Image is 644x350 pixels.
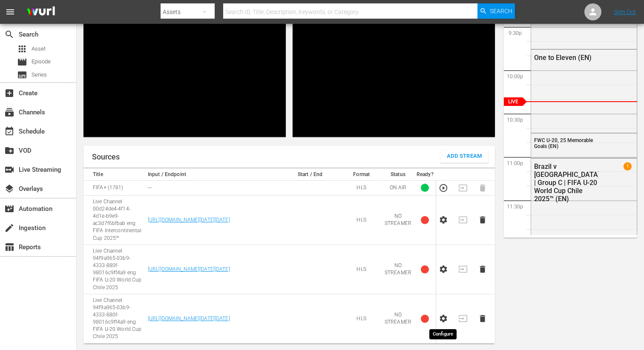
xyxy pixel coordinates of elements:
div: One to Eleven (EN) [534,54,598,62]
th: Title [83,169,145,181]
td: HLS [341,195,382,245]
button: Delete [478,314,487,323]
a: [URL][DOMAIN_NAME][DATE][DATE] [148,316,230,322]
span: Overlays [4,184,14,194]
button: Add Stream [440,150,489,163]
td: Live Channel 00d24de4-4f14-4d1e-b9e9-ac3d7f6bfbab eng FIFA Intercontinental Cup 2025™ [83,195,145,245]
span: Ingestion [4,223,14,233]
td: NO STREAMER [382,195,414,245]
span: Add Stream [447,151,482,161]
a: Sign Out [614,9,636,15]
span: Live Streaming [4,165,14,175]
td: Live Channel 94f9a965-03b9-4333-880f-98016c9ff4a9 eng FIFA U-20 World Cup Chile 2025 [83,294,145,343]
button: Configure [439,215,448,225]
span: Series [32,71,47,79]
button: Delete [478,215,487,225]
td: NO STREAMER [382,294,414,343]
h1: Sources [92,153,120,161]
td: --- [145,180,279,195]
td: HLS [341,245,382,294]
img: ans4CAIJ8jUAAAAAAAAAAAAAAAAAAAAAAAAgQb4GAAAAAAAAAAAAAAAAAAAAAAAAJMjXAAAAAAAAAAAAAAAAAAAAAAAAgAT5G... [20,2,61,22]
button: Search [477,3,515,19]
td: Live Channel 94f9a965-03b9-4333-880f-98016c9ff4a9 eng FIFA U-20 World Cup Chile 2025 [83,245,145,294]
td: FIFA+ (1781) [83,180,145,195]
td: HLS [341,180,382,195]
span: menu [5,7,15,17]
th: Format [341,169,382,181]
span: Automation [4,204,14,214]
span: Episode [17,57,27,67]
span: Channels [4,107,14,117]
td: HLS [341,294,382,343]
span: Create [4,88,14,98]
span: Search [490,3,512,19]
td: NO STREAMER [382,245,414,294]
button: Delete [478,265,487,274]
span: 1 [624,162,632,170]
span: Reports [4,242,14,252]
a: [URL][DOMAIN_NAME][DATE][DATE] [148,266,230,272]
th: Ready? [414,169,436,181]
button: Preview Stream [439,183,448,193]
th: Start / End [279,169,341,181]
span: Series [17,70,27,80]
div: 12:00p [504,235,637,244]
span: Episode [32,57,51,66]
th: Input / Endpoint [145,169,279,181]
th: Status [382,169,414,181]
span: VOD [4,145,14,156]
span: FWC U-20, 25 Memorable Goals (EN) [534,137,593,149]
a: [URL][DOMAIN_NAME][DATE][DATE] [148,217,230,223]
td: ON AIR [382,180,414,195]
button: Configure [439,265,448,274]
div: Brazil v [GEOGRAPHIC_DATA] | Group C | FIFA U-20 World Cup Chile 2025™ (EN) [534,162,598,203]
span: Asset [32,45,46,53]
span: Asset [17,44,27,54]
span: Schedule [4,126,14,137]
span: Search [4,29,14,40]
